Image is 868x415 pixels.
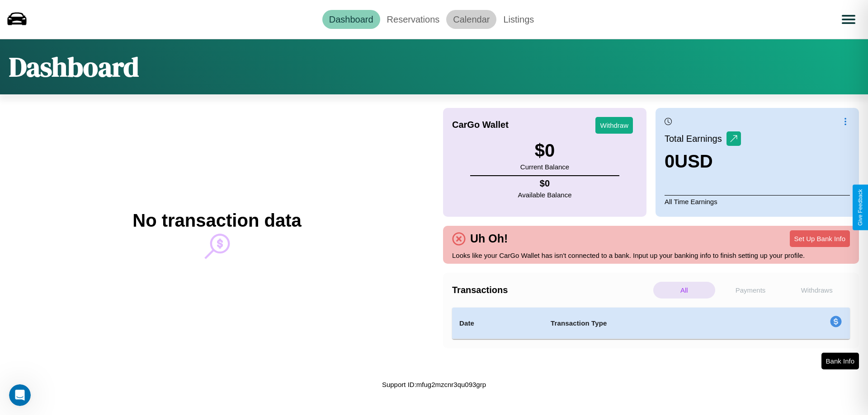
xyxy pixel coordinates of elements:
h4: Transactions [452,285,651,295]
button: Withdraw [595,117,633,134]
button: Set Up Bank Info [790,230,850,247]
h1: Dashboard [9,48,139,85]
p: Support ID: mfug2mzcnr3qu093grp [382,378,486,391]
a: Reservations [380,10,447,29]
p: Available Balance [518,189,572,201]
h4: Transaction Type [551,318,756,329]
h4: $ 0 [518,178,572,189]
button: Bank Info [821,353,859,369]
a: Listings [496,10,541,29]
h3: $ 0 [520,140,569,161]
h3: 0 USD [665,151,741,172]
a: Calendar [446,10,496,29]
p: Current Balance [520,161,569,173]
table: simple table [452,308,850,339]
p: Payments [720,282,782,298]
p: All Time Earnings [665,195,850,208]
h4: Uh Oh! [466,232,512,245]
h2: No transaction data [132,210,301,231]
p: Withdraws [786,282,848,298]
p: Total Earnings [665,131,726,147]
iframe: Intercom live chat [9,384,31,406]
h4: CarGo Wallet [452,120,509,130]
button: Open menu [836,7,861,32]
p: All [653,282,715,298]
div: Give Feedback [857,189,863,226]
p: Looks like your CarGo Wallet has isn't connected to a bank. Input up your banking info to finish ... [452,249,850,261]
h4: Date [459,318,536,329]
a: Dashboard [322,10,380,29]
